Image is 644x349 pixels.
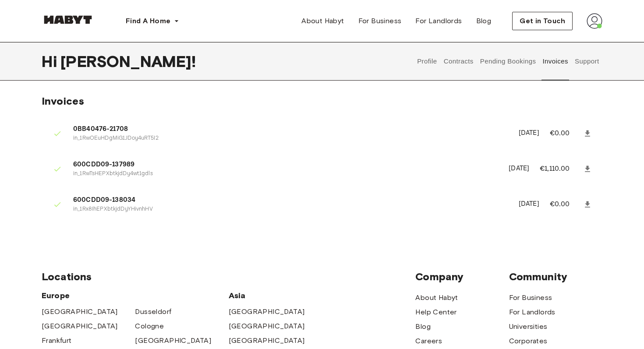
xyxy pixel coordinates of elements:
p: €1,110.00 [540,164,581,174]
img: avatar [587,13,602,29]
span: 0BB40476-21708 [73,124,508,134]
p: €0.00 [550,199,581,210]
button: Contracts [442,42,474,81]
span: For Landlords [415,16,462,26]
span: Invoices [42,95,84,107]
span: [PERSON_NAME] ! [60,52,196,71]
img: Habyt [42,15,94,24]
span: Blog [476,16,492,26]
a: [GEOGRAPHIC_DATA] [135,335,211,346]
p: in_1RwTsHEPXbtkjdDy4wt1gdls [73,170,498,178]
a: Blog [415,321,431,332]
a: About Habyt [415,293,458,303]
a: [GEOGRAPHIC_DATA] [229,307,305,317]
span: 600CDD09-138034 [73,195,508,205]
span: Find A Home [126,16,170,26]
button: Profile [416,42,439,81]
a: [GEOGRAPHIC_DATA] [42,307,118,317]
a: About Habyt [294,12,351,30]
button: Invoices [541,42,569,81]
p: [DATE] [519,199,539,209]
a: For Landlords [408,12,469,30]
a: Frankfurt [42,335,72,346]
a: For Business [351,12,409,30]
a: [GEOGRAPHIC_DATA] [42,321,118,331]
span: Europe [42,290,229,301]
span: 600CDD09-137989 [73,160,498,170]
a: For Business [509,293,552,303]
div: user profile tabs [414,42,602,81]
a: Help Center [415,307,456,317]
button: Get in Touch [512,12,573,30]
a: [GEOGRAPHIC_DATA] [229,335,305,346]
span: Get in Touch [520,16,565,26]
a: Careers [415,336,442,346]
a: Blog [469,12,499,30]
button: Support [573,42,600,81]
button: Find A Home [119,12,186,30]
span: For Business [358,16,402,26]
a: Universities [509,321,548,332]
p: in_1RwOEuHDgMiG1JDoy4uRT5I2 [73,134,508,143]
p: €0.00 [550,128,581,139]
p: [DATE] [519,128,539,138]
button: Pending Bookings [479,42,537,81]
p: in_1Rx8IhEPXbtkjdDyYHivnhHV [73,205,508,214]
span: About Habyt [301,16,344,26]
a: Cologne [135,321,164,331]
span: Community [509,270,602,283]
span: Locations [42,270,415,283]
span: Hi [42,52,60,71]
a: Corporates [509,336,548,346]
p: [DATE] [509,164,529,174]
a: [GEOGRAPHIC_DATA] [229,321,305,331]
span: Asia [229,290,322,301]
span: Company [415,270,509,283]
a: For Landlords [509,307,556,317]
a: Dusseldorf [135,307,171,317]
